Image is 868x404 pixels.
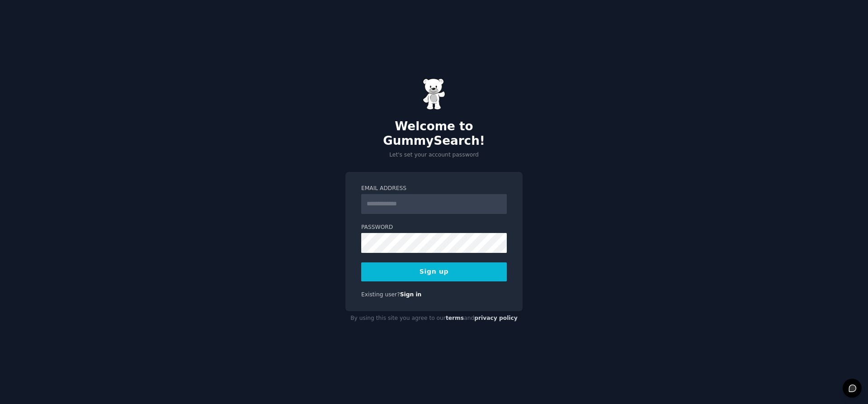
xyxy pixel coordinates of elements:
label: Email Address [361,185,507,193]
label: Password [361,223,507,232]
h2: Welcome to GummySearch! [345,119,523,148]
button: Sign up [361,262,507,281]
p: Let's set your account password [345,151,523,159]
img: Gummy Bear [423,78,445,110]
div: By using this site you agree to our and [345,311,523,326]
a: terms [446,315,464,321]
a: privacy policy [474,315,518,321]
span: Existing user? [361,291,400,298]
a: Sign in [400,291,422,298]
